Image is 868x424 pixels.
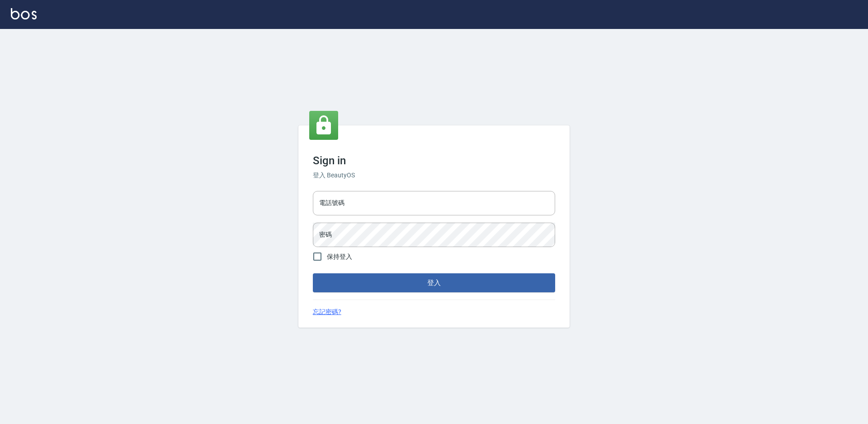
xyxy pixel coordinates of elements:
img: Logo [11,8,37,19]
a: 忘記密碼? [313,307,341,317]
button: 登入 [313,273,555,292]
h3: Sign in [313,154,555,167]
h6: 登入 BeautyOS [313,171,555,180]
span: 保持登入 [327,252,352,262]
